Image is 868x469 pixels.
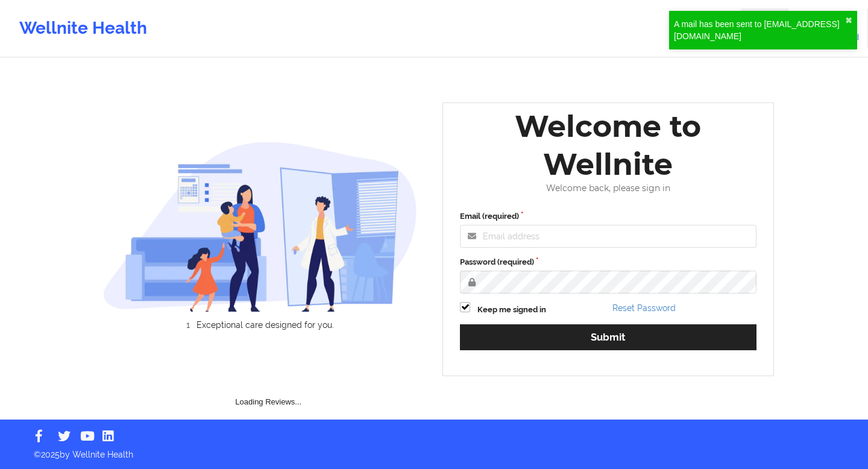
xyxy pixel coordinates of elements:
button: Submit [460,324,756,350]
div: A mail has been sent to [EMAIL_ADDRESS][DOMAIN_NAME] [674,18,845,42]
div: Welcome to Wellnite [451,107,765,183]
div: Loading Reviews... [103,350,435,408]
input: Email address [460,225,756,248]
label: Password (required) [460,256,756,268]
div: Welcome back, please sign in [451,183,765,194]
img: wellnite-auth-hero_200.c722682e.png [103,141,418,312]
li: Exceptional care designed for you. [113,320,417,330]
button: close [845,16,852,25]
label: Email (required) [460,210,756,222]
label: Keep me signed in [477,304,546,316]
a: Reset Password [612,303,676,313]
p: © 2025 by Wellnite Health [25,440,843,461]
